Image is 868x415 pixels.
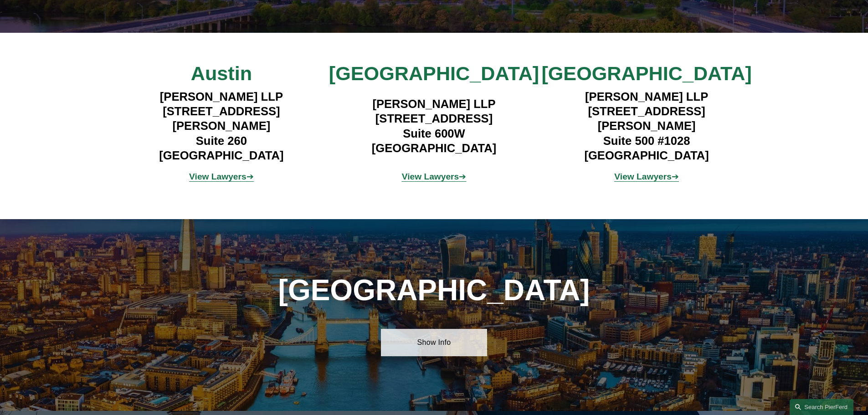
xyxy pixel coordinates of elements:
[402,172,467,181] span: ➔
[189,172,254,181] a: View Lawyers➔
[191,62,252,84] span: Austin
[329,62,539,84] span: [GEOGRAPHIC_DATA]
[790,399,853,415] a: Search this site
[381,329,487,356] a: Show Info
[115,89,328,163] h4: [PERSON_NAME] LLP [STREET_ADDRESS][PERSON_NAME] Suite 260 [GEOGRAPHIC_DATA]
[402,172,459,181] strong: View Lawyers
[614,172,679,181] span: ➔
[402,172,467,181] a: View Lawyers➔
[189,172,254,181] span: ➔
[614,172,679,181] a: View Lawyers➔
[541,62,751,84] span: [GEOGRAPHIC_DATA]
[189,172,247,181] strong: View Lawyers
[614,172,672,181] strong: View Lawyers
[275,274,594,307] h1: [GEOGRAPHIC_DATA]
[328,97,540,156] h4: [PERSON_NAME] LLP [STREET_ADDRESS] Suite 600W [GEOGRAPHIC_DATA]
[540,89,753,163] h4: [PERSON_NAME] LLP [STREET_ADDRESS][PERSON_NAME] Suite 500 #1028 [GEOGRAPHIC_DATA]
